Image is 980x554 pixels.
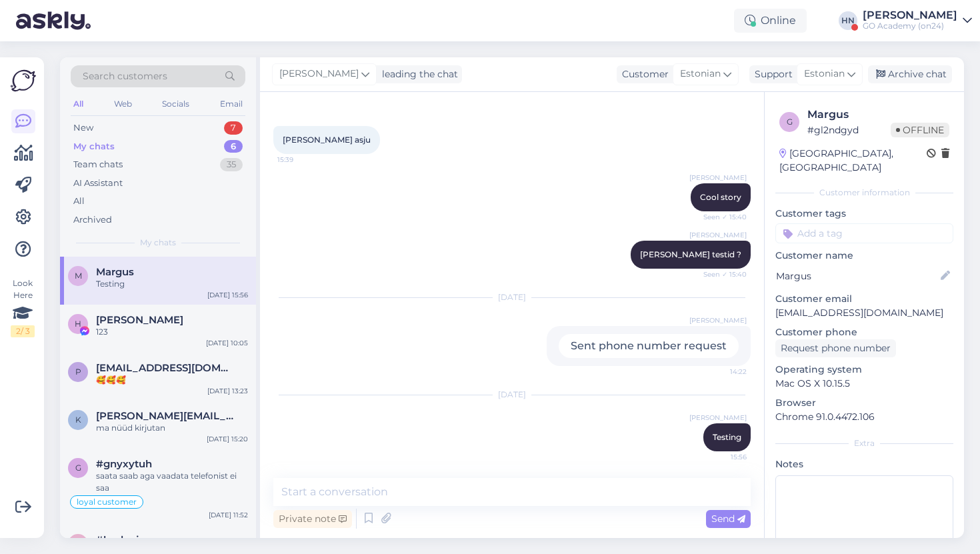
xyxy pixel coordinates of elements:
[73,121,93,135] div: New
[73,195,85,208] div: All
[377,67,458,81] div: leading the chat
[96,362,235,374] span: priven@gwn.com
[96,326,248,338] div: 123
[73,177,123,190] div: AI Assistant
[273,389,751,401] div: [DATE]
[839,11,857,30] div: HN
[96,422,248,434] div: ma nüüd kirjutan
[96,314,183,326] span: Hans Niinemäe
[96,458,152,470] span: #gnyxytuh
[689,230,747,240] span: [PERSON_NAME]
[775,306,953,320] p: [EMAIL_ADDRESS][DOMAIN_NAME]
[96,410,235,422] span: kristel@pentus.ee
[75,271,82,281] span: M
[75,463,81,473] span: g
[11,325,35,337] div: 2 / 3
[779,147,927,175] div: [GEOGRAPHIC_DATA], [GEOGRAPHIC_DATA]
[73,140,115,153] div: My chats
[207,434,248,444] div: [DATE] 15:20
[804,67,845,81] span: Estonian
[220,158,243,171] div: 35
[775,207,953,221] p: Customer tags
[73,213,112,227] div: Archived
[807,123,891,137] div: # gl2ndgyd
[617,67,669,81] div: Customer
[207,386,248,396] div: [DATE] 13:23
[75,319,81,329] span: H
[711,513,745,525] span: Send
[689,173,747,183] span: [PERSON_NAME]
[680,67,721,81] span: Estonian
[217,95,245,113] div: Email
[787,117,793,127] span: g
[73,158,123,171] div: Team chats
[713,432,741,442] span: Testing
[775,339,896,357] div: Request phone number
[75,367,81,377] span: p
[863,21,957,31] div: GO Academy (on24)
[209,510,248,520] div: [DATE] 11:52
[207,290,248,300] div: [DATE] 15:56
[775,377,953,391] p: Mac OS X 10.15.5
[689,315,747,325] span: [PERSON_NAME]
[868,65,952,83] div: Archive chat
[96,470,248,494] div: saata saab aga vaadata telefonist ei saa
[83,69,167,83] span: Search customers
[640,249,741,259] span: [PERSON_NAME] testid ?
[775,292,953,306] p: Customer email
[775,223,953,243] input: Add a tag
[140,237,176,249] span: My chats
[77,498,137,506] span: loyal customer
[775,396,953,410] p: Browser
[863,10,972,31] a: [PERSON_NAME]GO Academy (on24)
[206,338,248,348] div: [DATE] 10:05
[734,9,807,33] div: Online
[775,410,953,424] p: Chrome 91.0.4472.106
[96,374,248,386] div: 🥰🥰🥰
[775,187,953,199] div: Customer information
[689,413,747,423] span: [PERSON_NAME]
[283,135,371,145] span: [PERSON_NAME] asju
[559,334,739,358] div: Sent phone number request
[863,10,957,21] div: [PERSON_NAME]
[697,452,747,462] span: 15:56
[224,121,243,135] div: 7
[279,67,359,81] span: [PERSON_NAME]
[775,437,953,449] div: Extra
[111,95,135,113] div: Web
[697,367,747,377] span: 14:22
[697,212,747,222] span: Seen ✓ 15:40
[775,249,953,263] p: Customer name
[775,325,953,339] p: Customer phone
[71,95,86,113] div: All
[75,415,81,425] span: k
[807,107,949,123] div: Margus
[775,363,953,377] p: Operating system
[776,269,938,283] input: Add name
[277,155,327,165] span: 15:39
[11,277,35,337] div: Look Here
[224,140,243,153] div: 6
[96,534,154,546] span: #bmlvqjcw
[273,510,352,528] div: Private note
[891,123,949,137] span: Offline
[11,68,36,93] img: Askly Logo
[700,192,741,202] span: Cool story
[749,67,793,81] div: Support
[273,291,751,303] div: [DATE]
[96,266,134,278] span: Margus
[697,269,747,279] span: Seen ✓ 15:40
[775,457,953,471] p: Notes
[96,278,248,290] div: Testing
[159,95,192,113] div: Socials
